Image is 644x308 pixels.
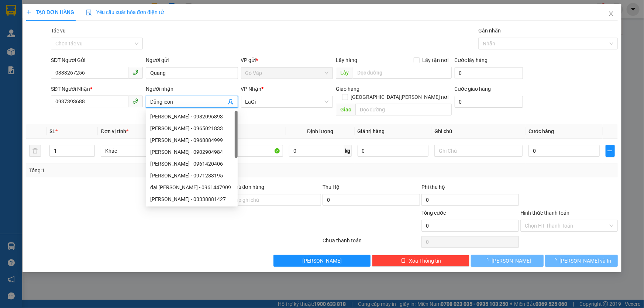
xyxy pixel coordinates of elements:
[355,104,452,115] input: Dọc đường
[29,145,41,157] button: delete
[358,128,385,134] span: Giá trị hàng
[431,124,526,139] th: Ghi chú
[520,210,569,216] label: Hình thức thanh toán
[421,210,446,216] span: Tổng cước
[150,160,233,168] div: [PERSON_NAME] - 0961420406
[241,86,262,92] span: VP Nhận
[228,99,234,105] span: user-add
[245,96,328,107] span: LaGi
[455,86,491,92] label: Cước giao hàng
[336,104,355,115] span: Giao
[224,184,265,190] label: Ghi chú đơn hàng
[51,28,66,34] label: Tác vụ
[146,181,238,193] div: đại quang - 0961447909
[344,145,352,157] span: kg
[150,148,233,156] div: [PERSON_NAME] - 0902904984
[29,166,249,174] div: Tổng: 1
[560,257,612,265] span: [PERSON_NAME] và In
[150,136,233,144] div: [PERSON_NAME] - 0968884999
[132,69,138,75] span: phone
[455,57,488,63] label: Cước lấy hàng
[455,96,523,108] input: Cước giao hàng
[4,41,9,46] span: environment
[146,134,238,146] div: quang - 0968884999
[150,183,233,191] div: đại [PERSON_NAME] - 0961447909
[146,111,238,122] div: quang - 0982096893
[51,85,143,93] div: SĐT Người Nhận
[146,146,238,158] div: Quang - 0902904984
[455,67,523,79] input: Cước lấy hàng
[101,128,128,134] span: Đơn vị tính
[150,195,233,203] div: [PERSON_NAME] - 03338881427
[545,255,618,267] button: [PERSON_NAME] và In
[26,9,74,15] span: TẠO ĐƠN HÀNG
[4,4,30,30] img: logo.jpg
[492,257,531,265] span: [PERSON_NAME]
[4,41,44,63] b: 148/31 [PERSON_NAME], P6, Q Gò Vấp
[336,57,357,63] span: Lấy hàng
[146,193,238,205] div: Quang Diệu - 03338881427
[146,158,238,170] div: Quang - 0961420406
[195,145,283,157] input: VD: Bàn, Ghế
[51,56,143,64] div: SĐT Người Gửi
[348,93,452,101] span: [GEOGRAPHIC_DATA][PERSON_NAME] nơi
[273,255,371,267] button: [PERSON_NAME]
[51,41,96,55] b: 33 Bác Ái, P Phước Hội, TX Lagi
[606,145,615,157] button: plus
[336,67,353,79] span: Lấy
[606,148,614,154] span: plus
[86,10,92,15] img: icon
[4,31,51,39] li: VP Gò Vấp
[421,183,519,194] div: Phí thu hộ
[302,257,342,265] span: [PERSON_NAME]
[307,128,333,134] span: Định lượng
[409,257,441,265] span: Xóa Thông tin
[150,124,233,132] div: [PERSON_NAME] - 0965021833
[146,122,238,134] div: Quang - 0965021833
[132,98,138,104] span: phone
[51,41,56,46] span: environment
[241,56,333,64] div: VP gửi
[323,184,340,190] span: Thu Hộ
[146,85,238,93] div: Người nhận
[336,86,359,92] span: Giao hàng
[224,194,321,206] input: Ghi chú đơn hàng
[478,28,501,34] label: Gán nhãn
[552,258,560,263] span: loading
[420,56,452,64] span: Lấy tận nơi
[150,113,233,121] div: [PERSON_NAME] - 0982096893
[372,255,469,267] button: deleteXóa Thông tin
[608,11,614,17] span: close
[150,172,233,180] div: [PERSON_NAME] - 0971283195
[146,56,238,64] div: Người gửi
[601,4,621,24] button: Close
[434,145,523,157] input: Ghi Chú
[146,170,238,181] div: Quang - 0971283195
[353,67,452,79] input: Dọc đường
[483,258,492,263] span: loading
[245,68,328,79] span: Gò Vấp
[528,128,554,134] span: Cước hàng
[86,9,164,15] span: Yêu cầu xuất hóa đơn điện tử
[49,128,55,134] span: SL
[322,236,421,249] div: Chưa thanh toán
[26,10,31,15] span: plus
[4,4,107,18] li: Mỹ Loan
[401,258,406,264] span: delete
[51,31,98,39] li: VP LaGi
[358,145,429,157] input: 0
[105,145,185,156] span: Khác
[471,255,544,267] button: [PERSON_NAME]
